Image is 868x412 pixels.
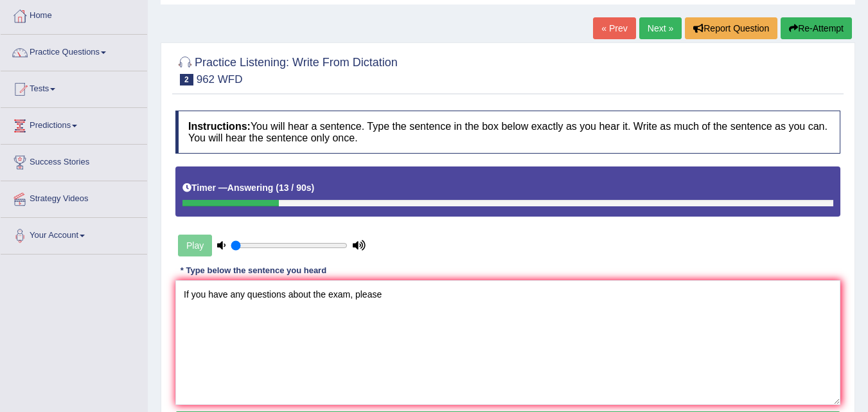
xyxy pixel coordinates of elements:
span: 2 [180,74,193,85]
h4: You will hear a sentence. Type the sentence in the box below exactly as you hear it. Write as muc... [175,111,840,154]
a: Predictions [1,108,147,140]
b: 13 / 90s [279,183,312,193]
b: ( [276,183,279,193]
a: Practice Questions [1,35,147,67]
a: « Prev [593,17,635,39]
button: Re-Attempt [781,17,852,39]
b: Answering [227,183,274,193]
h2: Practice Listening: Write From Dictation [175,53,398,85]
b: Instructions: [188,121,251,132]
div: * Type below the sentence you heard [175,265,332,277]
a: Success Stories [1,145,147,177]
a: Next » [639,17,682,39]
b: ) [312,183,315,193]
small: 962 WFD [197,73,243,85]
button: Report Question [685,17,777,39]
h5: Timer — [182,183,314,193]
a: Your Account [1,218,147,250]
a: Tests [1,71,147,103]
a: Strategy Videos [1,181,147,213]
